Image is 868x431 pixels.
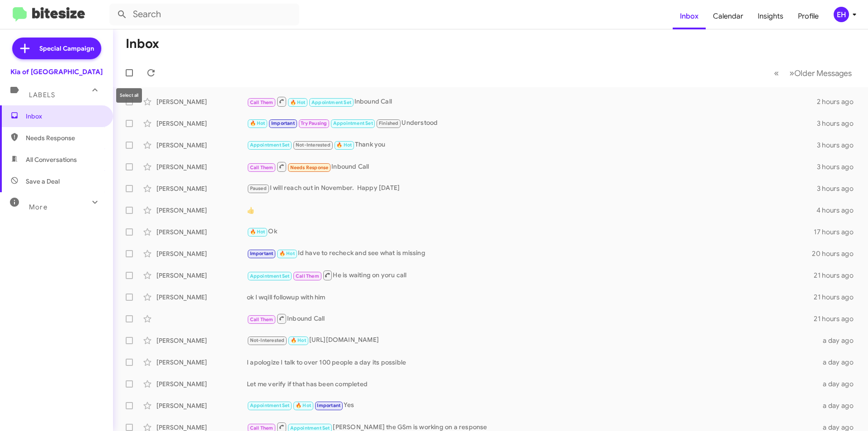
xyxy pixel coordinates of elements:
span: 🔥 Hot [250,120,265,126]
div: Inbound Call [247,313,814,324]
span: All Conversations [26,155,77,164]
span: 🔥 Hot [291,337,306,343]
button: EH [826,7,858,22]
div: [PERSON_NAME] [156,162,247,171]
span: Appointment Set [250,273,290,279]
div: Understood [247,118,817,128]
div: [PERSON_NAME] [156,336,247,345]
div: EH [834,7,849,22]
div: a day ago [817,379,861,388]
div: [PERSON_NAME] [156,401,247,410]
span: Needs Response [26,133,103,142]
span: Appointment Set [333,120,373,126]
div: I apologize I talk to over 100 people a day its possible [247,358,817,367]
span: Inbox [26,112,103,121]
div: I will reach out in November. Happy [DATE] [247,183,817,194]
div: 3 hours ago [817,184,861,193]
span: « [774,67,779,79]
a: Special Campaign [12,38,101,59]
span: Call Them [250,317,274,322]
a: Insights [750,3,791,29]
span: Special Campaign [39,44,94,53]
div: [PERSON_NAME] [156,358,247,367]
span: More [29,203,47,211]
div: 3 hours ago [817,119,861,128]
div: 21 hours ago [814,314,861,323]
span: Call Them [250,165,274,171]
div: He is waiting on yoru call [247,270,814,281]
div: 3 hours ago [817,162,861,171]
div: 21 hours ago [814,293,861,302]
div: [PERSON_NAME] [156,119,247,128]
div: [PERSON_NAME] [156,97,247,106]
div: Let me verify if that has been completed [247,379,817,388]
a: Inbox [673,3,706,29]
div: Id have to recheck and see what is missing [247,248,812,259]
span: Try Pausing [301,120,327,126]
div: 4 hours ago [816,206,861,215]
span: Appointment Set [311,99,351,105]
div: 21 hours ago [814,271,861,280]
span: Not-Interested [250,337,285,343]
div: Select all [116,88,142,103]
div: [PERSON_NAME] [156,293,247,302]
div: a day ago [817,401,861,410]
div: 3 hours ago [817,141,861,150]
a: Profile [791,3,826,29]
div: 2 hours ago [817,97,861,106]
div: [PERSON_NAME] [156,227,247,237]
div: Kia of [GEOGRAPHIC_DATA] [10,67,103,76]
span: 🔥 Hot [336,142,352,148]
span: » [789,67,794,79]
div: 20 hours ago [812,249,861,258]
span: Appointment Set [290,425,330,431]
button: Previous [769,64,784,82]
span: Needs Response [290,165,329,171]
span: Important [271,120,295,126]
span: Paused [250,185,267,191]
span: 🔥 Hot [279,251,295,256]
input: Search [109,4,299,25]
div: Yes [247,400,817,411]
span: Labels [29,91,55,99]
span: Call Them [250,99,274,105]
h1: Inbox [126,37,159,51]
div: [PERSON_NAME] [156,141,247,150]
span: Important [250,251,274,256]
div: [PERSON_NAME] [156,206,247,215]
span: Important [317,403,340,408]
div: [PERSON_NAME] [156,271,247,280]
span: Save a Deal [26,177,60,186]
span: 🔥 Hot [296,403,311,408]
span: 🔥 Hot [250,229,265,235]
div: Thank you [247,140,817,150]
span: Call Them [296,273,319,279]
span: Call Them [250,425,274,431]
span: Older Messages [794,68,852,78]
div: a day ago [817,358,861,367]
div: ok I wqill followup with him [247,293,814,302]
div: 17 hours ago [814,227,861,237]
div: Inbound Call [247,161,817,172]
div: [URL][DOMAIN_NAME] [247,335,817,346]
div: a day ago [817,336,861,345]
span: Appointment Set [250,142,290,148]
div: 👍 [247,206,816,215]
span: 🔥 Hot [290,99,306,105]
span: Not-Interested [296,142,330,148]
span: Appointment Set [250,403,290,408]
div: Inbound Call [247,96,817,107]
div: Ok [247,227,814,237]
nav: Page navigation example [769,64,857,82]
div: [PERSON_NAME] [156,184,247,193]
span: Finished [379,120,399,126]
div: [PERSON_NAME] [156,379,247,388]
div: [PERSON_NAME] [156,249,247,258]
a: Calendar [706,3,750,29]
button: Next [784,64,857,82]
